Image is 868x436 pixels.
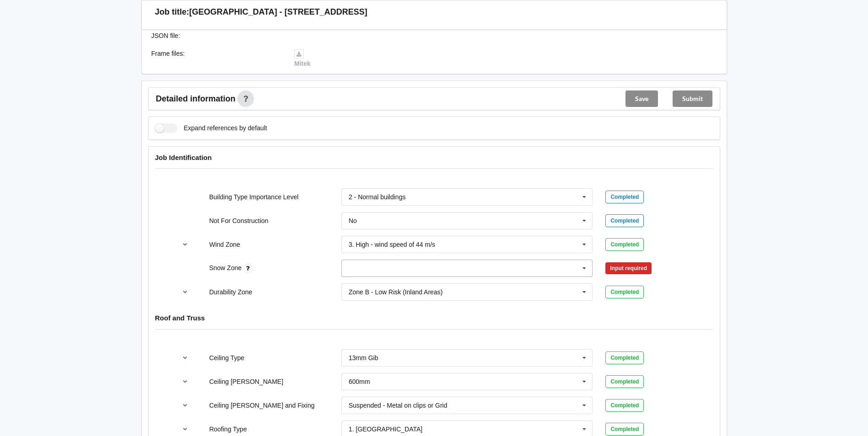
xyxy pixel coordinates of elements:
div: Frame files : [145,49,288,68]
span: Detailed information [156,95,236,103]
div: Zone B - Low Risk (Inland Areas) [349,289,442,295]
div: No [349,218,357,224]
div: Completed [605,238,644,251]
div: Input required [605,262,652,274]
div: Completed [605,214,644,227]
label: Roofing Type [209,425,247,433]
button: reference-toggle [176,284,194,300]
div: Completed [605,351,644,364]
button: reference-toggle [176,373,194,390]
div: Completed [605,375,644,388]
div: Suspended - Metal on clips or Grid [349,402,447,409]
h4: Roof and Truss [155,314,713,322]
div: 13mm Gib [349,355,378,361]
label: Ceiling Type [209,354,244,362]
label: Wind Zone [209,241,240,248]
button: reference-toggle [176,236,194,253]
div: Completed [605,191,644,203]
h3: [GEOGRAPHIC_DATA] - [STREET_ADDRESS] [189,7,367,17]
label: Building Type Importance Level [209,193,298,201]
div: 600mm [349,378,370,385]
div: 2 - Normal buildings [349,194,406,200]
label: Durability Zone [209,288,252,296]
button: reference-toggle [176,397,194,414]
h3: Job title: [155,7,189,17]
label: Ceiling [PERSON_NAME] and Fixing [209,402,314,409]
div: 3. High - wind speed of 44 m/s [349,241,435,248]
label: Ceiling [PERSON_NAME] [209,378,283,385]
div: JSON file : [145,31,288,40]
div: 1. [GEOGRAPHIC_DATA] [349,426,422,432]
label: Not For Construction [209,217,268,224]
div: Completed [605,399,644,412]
label: Expand references by default [155,123,267,133]
a: Mitek [294,50,311,67]
button: reference-toggle [176,350,194,366]
div: Completed [605,286,644,298]
label: Snow Zone [209,264,243,271]
h4: Job Identification [155,153,713,162]
div: Completed [605,423,644,436]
